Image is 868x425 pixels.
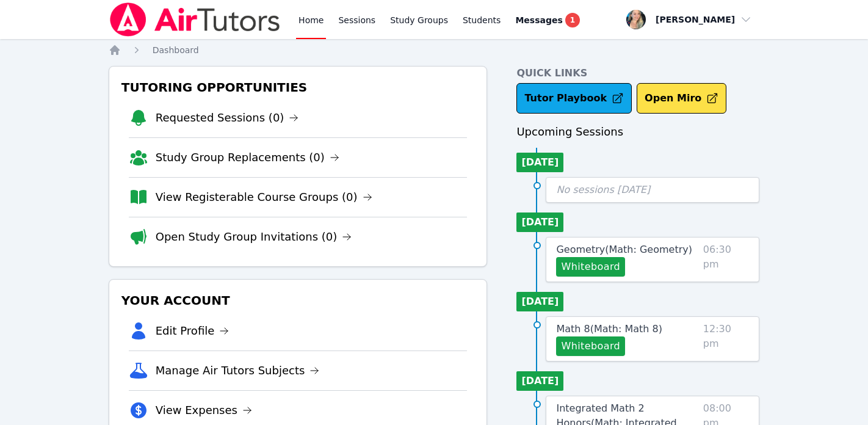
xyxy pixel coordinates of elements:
li: [DATE] [516,212,563,232]
span: Math 8 ( Math: Math 8 ) [556,323,662,335]
span: Geometry ( Math: Geometry ) [556,244,692,255]
h3: Your Account [119,289,477,311]
a: Math 8(Math: Math 8) [556,322,662,336]
a: View Expenses [156,402,252,419]
img: Air Tutors [109,2,281,37]
a: Edit Profile [156,322,230,340]
li: [DATE] [516,153,563,172]
a: Geometry(Math: Geometry) [556,242,692,257]
a: Tutor Playbook [516,83,632,114]
button: Whiteboard [556,336,625,356]
span: 06:30 pm [703,242,749,277]
button: Open Miro [637,83,726,114]
h3: Tutoring Opportunities [119,76,477,98]
li: [DATE] [516,371,563,391]
span: 12:30 pm [703,322,749,356]
span: 1 [565,13,580,27]
a: Study Group Replacements (0) [156,149,339,166]
a: View Registerable Course Groups (0) [156,189,372,206]
li: [DATE] [516,292,563,311]
a: Dashboard [153,44,199,56]
span: Messages [515,14,562,26]
a: Open Study Group Invitations (0) [156,228,352,245]
h3: Upcoming Sessions [516,123,759,140]
h4: Quick Links [516,66,759,81]
a: Manage Air Tutors Subjects [156,362,320,379]
a: Requested Sessions (0) [156,109,299,126]
span: No sessions [DATE] [556,184,650,195]
span: Dashboard [153,45,199,55]
button: Whiteboard [556,257,625,277]
nav: Breadcrumb [109,44,760,56]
